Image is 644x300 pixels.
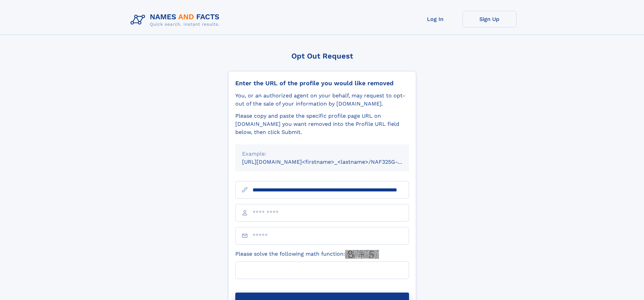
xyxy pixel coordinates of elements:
label: Please solve the following math function: [235,250,379,259]
a: Sign Up [462,11,517,27]
div: Example: [242,150,402,158]
div: Enter the URL of the profile you would like removed [235,79,409,87]
div: You, or an authorized agent on your behalf, may request to opt-out of the sale of your informatio... [235,92,409,108]
div: Opt Out Request [228,52,416,60]
div: Please copy and paste the specific profile page URL on [DOMAIN_NAME] you want removed into the Pr... [235,112,409,136]
small: [URL][DOMAIN_NAME]<firstname>_<lastname>/NAF325G-xxxxxxxx [242,159,422,165]
img: Logo Names and Facts [128,11,225,29]
a: Log In [408,11,462,27]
